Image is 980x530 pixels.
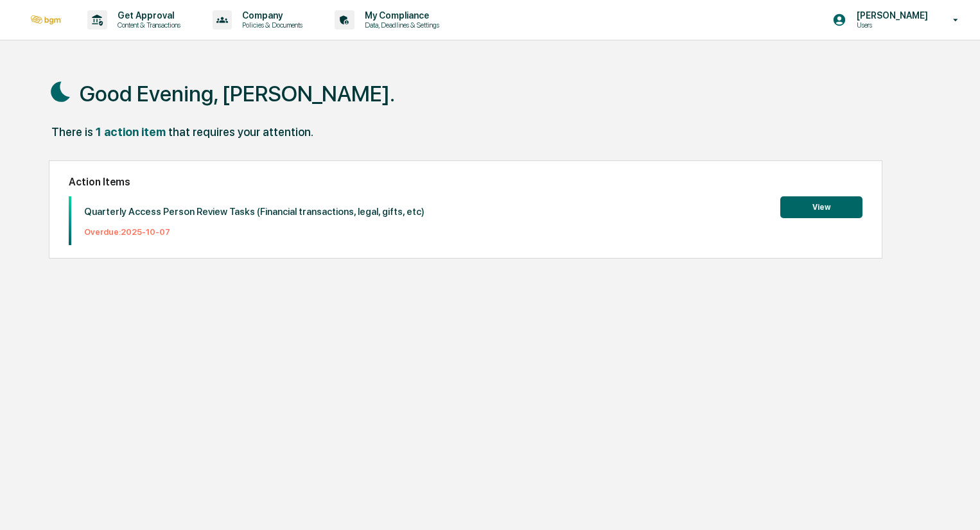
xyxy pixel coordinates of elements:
[354,10,446,21] p: My Compliance
[354,21,446,30] p: Data, Deadlines & Settings
[69,176,862,188] h2: Action Items
[780,196,862,218] button: View
[232,21,309,30] p: Policies & Documents
[80,81,395,107] h1: Good Evening, [PERSON_NAME].
[96,125,166,139] div: 1 action item
[84,206,424,218] p: Quarterly Access Person Review Tasks (Financial transactions, legal, gifts, etc)
[107,21,187,30] p: Content & Transactions
[780,200,862,212] a: View
[84,227,424,237] p: Overdue: 2025-10-07
[846,10,934,21] p: [PERSON_NAME]
[168,125,313,139] div: that requires your attention.
[107,10,187,21] p: Get Approval
[846,21,934,30] p: Users
[51,125,93,139] div: There is
[232,10,309,21] p: Company
[31,15,62,24] img: logo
